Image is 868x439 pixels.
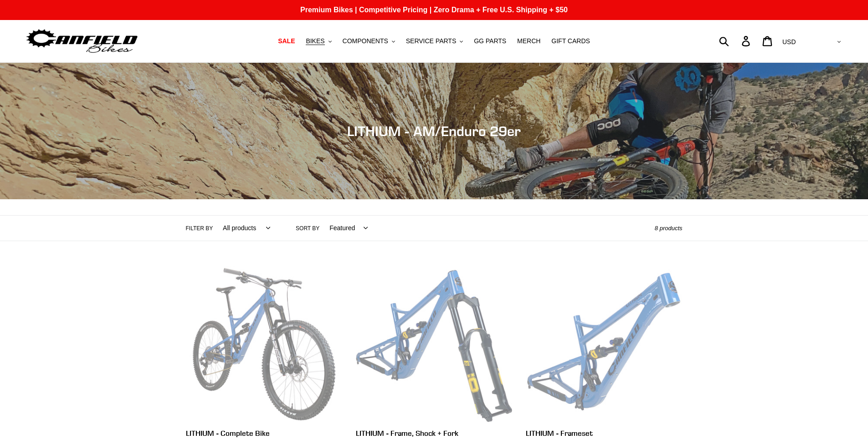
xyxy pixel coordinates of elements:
button: SERVICE PARTS [401,35,467,47]
a: SALE [273,35,299,47]
span: GIFT CARDS [551,37,590,45]
a: MERCH [513,35,545,47]
a: GIFT CARDS [547,35,595,47]
span: 8 products [655,225,683,232]
span: GG PARTS [474,37,506,45]
span: LITHIUM - AM/Enduro 29er [347,123,521,139]
a: GG PARTS [469,35,511,47]
label: Filter by [186,224,213,232]
input: Search [724,31,747,51]
button: COMPONENTS [338,35,400,47]
button: BIKES [301,35,336,47]
img: Canfield Bikes [25,27,139,56]
span: SERVICE PARTS [406,37,456,45]
span: COMPONENTS [343,37,388,45]
span: SALE [278,37,295,45]
span: BIKES [306,37,324,45]
span: MERCH [517,37,540,45]
label: Sort by [296,224,319,232]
